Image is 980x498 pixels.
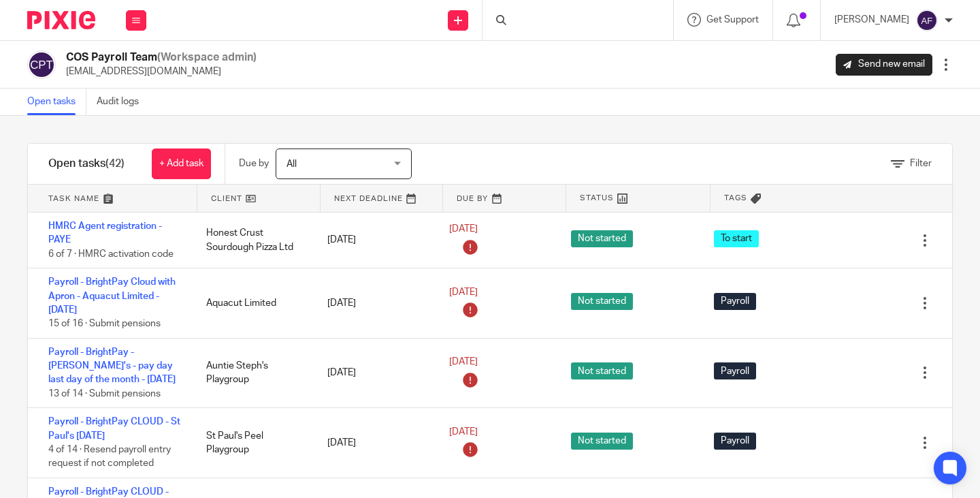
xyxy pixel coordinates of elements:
[48,347,176,385] a: Payroll - BrightPay - [PERSON_NAME]'s - pay day last day of the month - [DATE]
[27,11,95,29] img: Pixie
[48,319,161,328] span: 15 of 16 · Submit pensions
[571,293,633,310] span: Not started
[48,445,171,469] span: 4 of 14 · Resend payroll entry request if not completed
[314,226,436,253] div: [DATE]
[449,357,478,367] span: [DATE]
[314,359,436,386] div: [DATE]
[239,157,269,170] p: Due by
[571,230,633,247] span: Not started
[27,50,56,79] img: svg%3E
[48,277,176,315] a: Payroll - BrightPay Cloud with Apron - Aquacut Limited - [DATE]
[66,65,257,78] p: [EMAIL_ADDRESS][DOMAIN_NAME]
[449,225,478,234] span: [DATE]
[714,433,756,450] span: Payroll
[571,433,633,450] span: Not started
[157,52,257,63] span: (Workspace admin)
[580,192,614,204] span: Status
[714,362,756,379] span: Payroll
[48,417,180,440] a: Payroll - BrightPay CLOUD - St Paul's [DATE]
[193,422,314,464] div: St Paul's Peel Playgroup
[152,149,211,179] a: + Add task
[193,352,314,394] div: Auntie Steph's Playgroup
[910,159,932,168] span: Filter
[724,192,747,204] span: Tags
[834,13,909,27] p: [PERSON_NAME]
[449,427,478,437] span: [DATE]
[314,290,436,317] div: [DATE]
[48,157,125,171] h1: Open tasks
[66,50,257,65] h2: COS Payroll Team
[571,362,633,379] span: Not started
[916,10,938,31] img: svg%3E
[706,15,759,25] span: Get Support
[27,89,86,115] a: Open tasks
[714,293,756,310] span: Payroll
[48,249,174,259] span: 6 of 7 · HMRC activation code
[314,429,436,456] div: [DATE]
[193,219,314,261] div: Honest Crust Sourdough Pizza Ltd
[714,230,759,247] span: To start
[449,287,478,297] span: [DATE]
[836,54,932,76] a: Send new email
[48,389,161,399] span: 13 of 14 · Submit pensions
[105,158,125,169] span: (42)
[193,290,314,317] div: Aquacut Limited
[287,159,297,169] span: All
[97,89,149,115] a: Audit logs
[48,221,162,245] a: HMRC Agent registration - PAYE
